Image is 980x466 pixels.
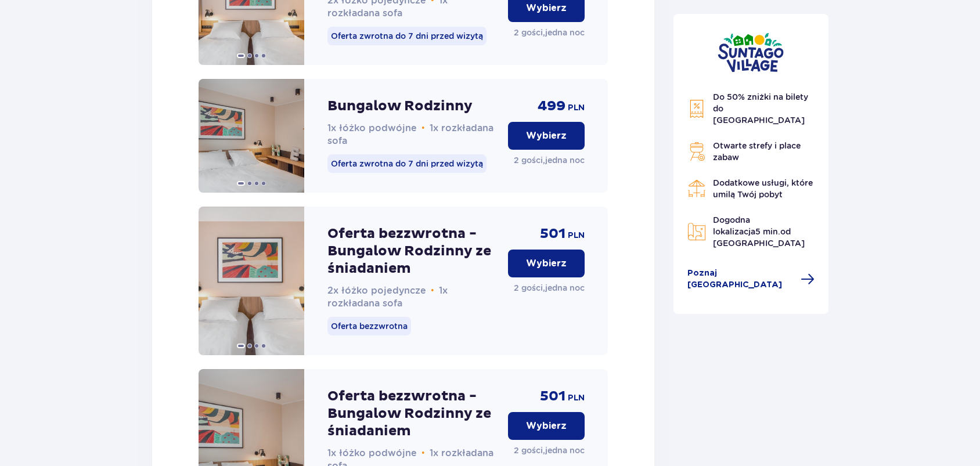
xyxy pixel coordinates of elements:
[540,225,565,243] span: 501
[687,222,706,241] img: Map Icon
[508,412,585,440] button: Wybierz
[713,92,808,125] span: Do 50% zniżki na bilety do [GEOGRAPHIC_DATA]
[687,268,815,291] a: Poznaj [GEOGRAPHIC_DATA]
[514,445,585,456] p: 2 gości , jedna noc
[514,154,585,166] p: 2 gości , jedna noc
[508,250,585,277] button: Wybierz
[431,285,434,297] span: •
[327,285,426,296] span: 2x łóżko pojedyncze
[687,142,706,161] img: Grill Icon
[568,392,585,404] span: PLN
[713,215,805,248] span: Dogodna lokalizacja od [GEOGRAPHIC_DATA]
[526,257,567,270] p: Wybierz
[327,122,417,133] span: 1x łóżko podwójne
[687,99,706,118] img: Discount Icon
[199,79,304,193] img: Bungalow Rodzinny
[327,154,487,173] p: Oferta zwrotna do 7 dni przed wizytą
[718,32,784,73] img: Suntago Village
[199,207,304,355] img: Oferta bezzwrotna - Bungalow Rodzinny ze śniadaniem
[538,97,565,115] span: 499
[687,268,794,291] span: Poznaj [GEOGRAPHIC_DATA]
[327,225,499,277] p: Oferta bezzwrotna - Bungalow Rodzinny ze śniadaniem
[713,178,813,199] span: Dodatkowe usługi, które umilą Twój pobyt
[327,317,411,335] p: Oferta bezzwrotna
[327,447,417,458] span: 1x łóżko podwójne
[327,27,487,45] p: Oferta zwrotna do 7 dni przed wizytą
[421,122,425,134] span: •
[526,2,567,15] p: Wybierz
[540,388,565,405] span: 501
[526,420,567,432] p: Wybierz
[514,282,585,294] p: 2 gości , jedna noc
[421,447,425,459] span: •
[327,97,473,115] p: Bungalow Rodzinny
[508,122,585,150] button: Wybierz
[514,27,585,38] p: 2 gości , jedna noc
[713,141,801,162] span: Otwarte strefy i place zabaw
[755,227,780,236] span: 5 min.
[327,388,499,440] p: Oferta bezzwrotna - Bungalow Rodzinny ze śniadaniem
[526,129,567,142] p: Wybierz
[687,179,706,198] img: Restaurant Icon
[568,230,585,241] span: PLN
[568,102,585,114] span: PLN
